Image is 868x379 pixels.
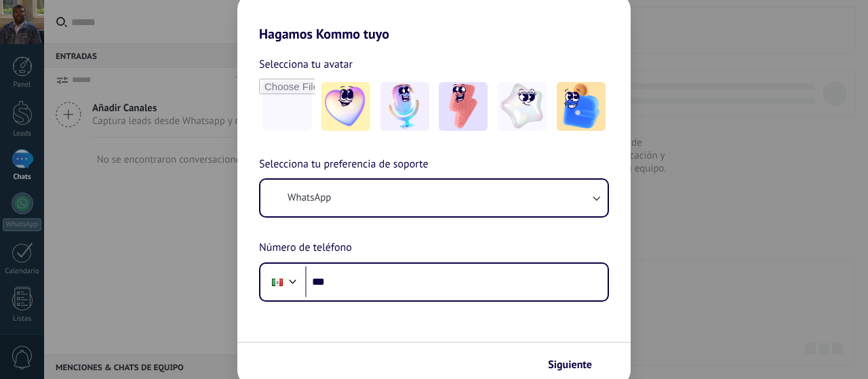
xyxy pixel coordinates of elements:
button: WhatsApp [260,180,608,216]
img: -5.jpeg [557,82,606,131]
img: -3.jpeg [439,82,488,131]
img: -4.jpeg [498,82,547,131]
img: -2.jpeg [380,82,429,131]
span: Número de teléfono [259,239,352,257]
button: Siguiente [542,353,610,376]
span: Siguiente [548,360,592,370]
span: Selecciona tu preferencia de soporte [259,156,429,174]
span: Selecciona tu avatar [259,56,353,73]
span: WhatsApp [288,191,331,205]
div: Mexico: + 52 [264,268,290,296]
img: -1.jpeg [321,82,370,131]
